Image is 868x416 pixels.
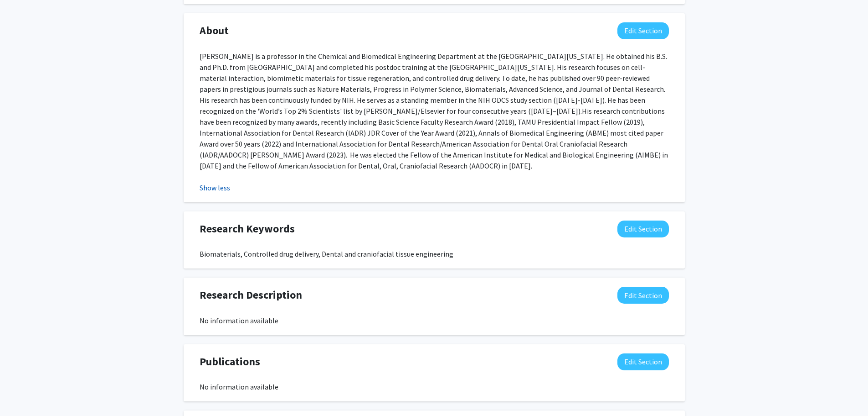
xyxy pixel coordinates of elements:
div: Biomaterials, Controlled drug delivery, Dental and craniofacial tissue engineering [200,248,669,259]
div: No information available [200,381,669,392]
button: Edit Publications [617,353,669,370]
span: About [200,22,229,39]
span: His research contributions have been recognized by many awards, recently including Basic Science ... [200,106,668,170]
div: No information available [200,315,669,326]
p: [PERSON_NAME] is a professor in the Chemical and Biomedical Engineering Department at the [GEOGRA... [200,51,669,171]
span: Research Description [200,287,302,303]
span: Publications [200,353,260,370]
iframe: Chat [7,375,39,409]
span: Research Keywords [200,221,295,237]
button: Edit About [617,22,669,39]
button: Show less [200,182,230,193]
button: Edit Research Description [617,287,669,304]
button: Edit Research Keywords [617,221,669,237]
